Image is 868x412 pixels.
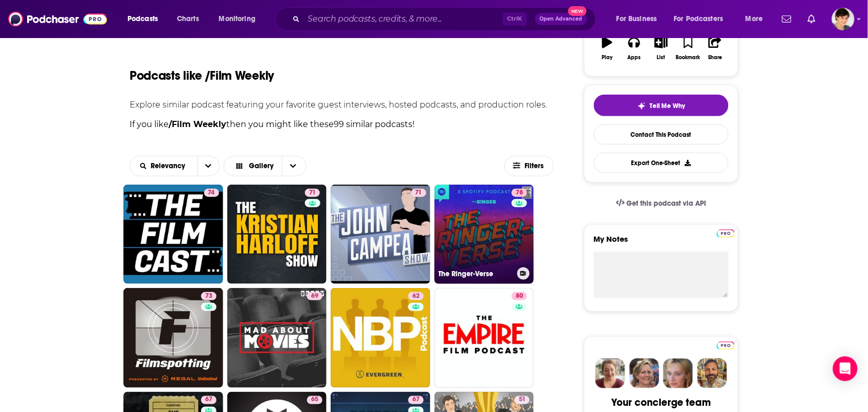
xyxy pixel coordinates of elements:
a: 69 [227,288,327,388]
a: 69 [307,292,322,300]
button: Choose View [224,156,307,176]
img: User Profile [832,8,855,30]
span: Relevancy [151,163,189,170]
span: 51 [519,395,526,405]
a: 80 [512,292,527,300]
button: open menu [738,11,776,27]
h2: Choose View [224,156,317,176]
span: 71 [415,188,422,198]
div: Bookmark [676,55,700,61]
span: For Podcasters [674,12,724,26]
span: 71 [309,188,316,198]
a: Show notifications dropdown [804,10,820,28]
span: New [568,6,587,16]
span: Monitoring [219,12,256,26]
button: List [648,30,675,67]
p: Explore similar podcast featuring your favorite guest interviews, hosted podcasts, and production... [130,100,554,110]
a: 71 [227,185,327,284]
img: Jon Profile [697,359,727,388]
img: Podchaser Pro [717,342,735,350]
div: Open Intercom Messenger [833,356,858,381]
button: tell me why sparkleTell Me Why [594,95,729,116]
button: Apps [621,30,647,67]
a: Pro website [717,228,735,238]
button: Export One-Sheet [594,153,729,173]
span: 80 [516,291,523,301]
img: Barbara Profile [629,359,659,388]
a: Charts [170,11,205,27]
span: Logged in as bethwouldknow [832,8,855,30]
button: Play [594,30,621,67]
span: Podcasts [128,12,158,26]
a: 74 [204,189,219,197]
h1: Podcasts like /Film Weekly [130,68,274,83]
div: Play [602,55,613,61]
span: Open Advanced [540,16,583,22]
span: 62 [412,291,420,301]
span: Filters [525,163,545,170]
button: open menu [130,163,197,170]
a: Get this podcast via API [608,191,715,216]
a: 67 [408,396,424,404]
span: 65 [311,395,318,405]
div: List [657,55,665,61]
img: Podchaser Pro [717,229,735,238]
div: Apps [628,55,641,61]
a: 51 [515,396,530,404]
span: 69 [311,291,318,301]
button: open menu [197,156,219,176]
a: 62 [408,292,424,300]
strong: /Film Weekly [169,119,226,129]
h2: Choose List sort [130,156,220,176]
a: 71 [305,189,320,197]
img: tell me why sparkle [638,102,646,110]
span: 74 [208,188,215,198]
span: Charts [177,12,199,26]
a: 78The Ringer-Verse [435,185,534,284]
a: 73 [201,292,216,300]
label: My Notes [594,234,729,252]
a: 73 [123,288,223,388]
button: Bookmark [675,30,701,67]
button: Open AdvancedNew [535,13,587,25]
span: Gallery [249,163,274,170]
a: 78 [512,189,527,197]
span: More [746,12,763,26]
img: Podchaser - Follow, Share and Rate Podcasts [8,9,107,29]
a: 80 [435,288,534,388]
button: open menu [609,11,670,27]
span: 67 [412,395,420,405]
div: Your concierge team [612,397,711,409]
input: Search podcasts, credits, & more... [304,11,503,27]
span: 78 [516,188,523,198]
span: Ctrl K [503,12,527,26]
a: Pro website [717,340,735,350]
div: Search podcasts, credits, & more... [285,7,606,31]
a: 71 [331,185,430,284]
button: open menu [212,11,269,27]
button: open menu [120,11,171,27]
button: open menu [667,11,738,27]
span: For Business [617,12,657,26]
a: 74 [123,185,223,284]
a: 65 [307,396,322,404]
a: Contact This Podcast [594,124,729,145]
a: 62 [331,288,430,388]
span: Tell Me Why [650,102,685,110]
span: 67 [205,395,212,405]
a: Show notifications dropdown [778,10,795,28]
p: If you like then you might like these 99 similar podcasts ! [130,118,554,131]
img: Jules Profile [663,359,693,388]
h3: The Ringer-Verse [439,270,513,278]
a: 67 [201,396,216,404]
a: 71 [411,189,426,197]
button: Filters [504,156,554,176]
img: Sydney Profile [595,359,625,388]
span: Get this podcast via API [627,199,707,208]
div: Share [708,55,722,61]
button: Share [702,30,729,67]
span: 73 [205,291,212,301]
button: Show profile menu [832,8,855,30]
